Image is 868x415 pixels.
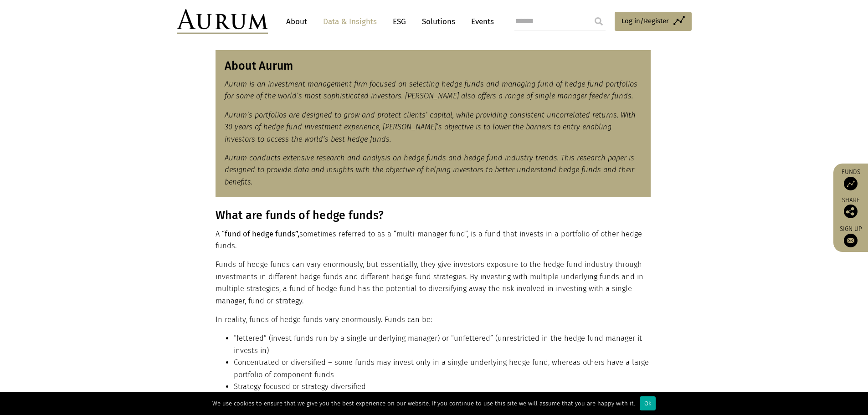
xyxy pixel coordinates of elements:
em: Aurum is an investment management firm focused on selecting hedge funds and managing fund of hedg... [225,80,637,100]
a: Funds [838,168,863,190]
a: ESG [388,13,411,30]
div: Share [838,197,863,218]
p: A “ sometimes referred to as a “multi-manager fund”, is a fund that invests in a portfolio of oth... [216,228,651,252]
div: Ok [640,396,656,410]
span: Log in/Register [621,15,669,26]
strong: fund of hedge funds”, [225,230,299,238]
a: Log in/Register [615,12,692,31]
p: Funds of hedge funds can vary enormously, but essentially, they give investors exposure to the he... [216,259,651,307]
h3: About Aurum [225,59,642,73]
a: Solutions [417,13,460,30]
p: In reality, funds of hedge funds vary enormously. Funds can be: [216,314,651,326]
em: Aurum’s portfolios are designed to grow and protect clients’ capital, while providing consistent ... [225,111,636,143]
img: Share this post [844,205,858,218]
li: Concentrated or diversified – some funds may invest only in a single underlying hedge fund, where... [234,357,651,381]
a: Sign up [838,225,863,247]
a: Data & Insights [318,13,381,30]
a: Events [467,13,494,30]
img: Access Funds [844,177,858,190]
input: Submit [590,12,608,31]
a: About [282,13,312,30]
em: Aurum conducts extensive research and analysis on hedge funds and hedge fund industry trends. Thi... [225,154,634,186]
img: Aurum [177,9,268,34]
img: Sign up to our newsletter [844,234,858,247]
h3: What are funds of hedge funds? [216,209,651,222]
li: “fettered” (invest funds run by a single underlying manager) or “unfettered” (unrestricted in the... [234,333,651,357]
li: Strategy focused or strategy diversified [234,381,651,393]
